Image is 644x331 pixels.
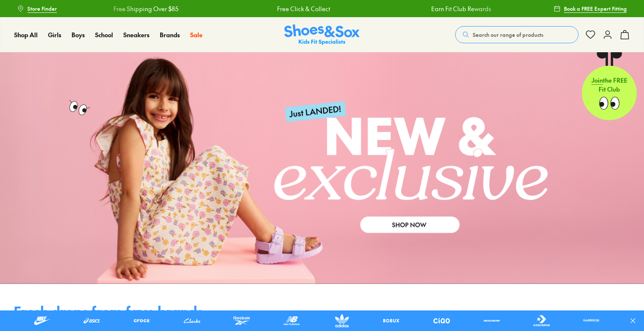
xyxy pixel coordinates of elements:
a: Shoes & Sox [284,24,360,45]
span: Boys [72,30,85,39]
a: Jointhe FREE Fit Club [582,52,637,120]
a: Free Shipping Over $85 [113,4,178,13]
a: School [95,30,113,39]
img: SNS_Logo_Responsive.svg [284,24,360,45]
a: Free Click & Collect [276,4,329,13]
span: Join [591,76,603,84]
span: Search our range of products [473,31,543,39]
span: Store Finder [27,5,57,12]
span: Book a FREE Expert Fitting [564,5,627,12]
button: Search our range of products [455,26,578,43]
p: the FREE Fit Club [582,69,637,101]
a: Earn Fit Club Rewards [430,4,490,13]
a: Sale [190,30,203,39]
span: Sale [190,30,203,39]
a: Shop All [14,30,38,39]
span: Sneakers [123,30,149,39]
a: Brands [160,30,180,39]
span: Girls [48,30,61,39]
span: Brands [160,30,180,39]
a: Store Finder [17,1,57,16]
a: Boys [72,30,85,39]
a: Girls [48,30,61,39]
span: Shop All [14,30,38,39]
span: School [95,30,113,39]
a: Sneakers [123,30,149,39]
a: Book a FREE Expert Fitting [554,1,627,16]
